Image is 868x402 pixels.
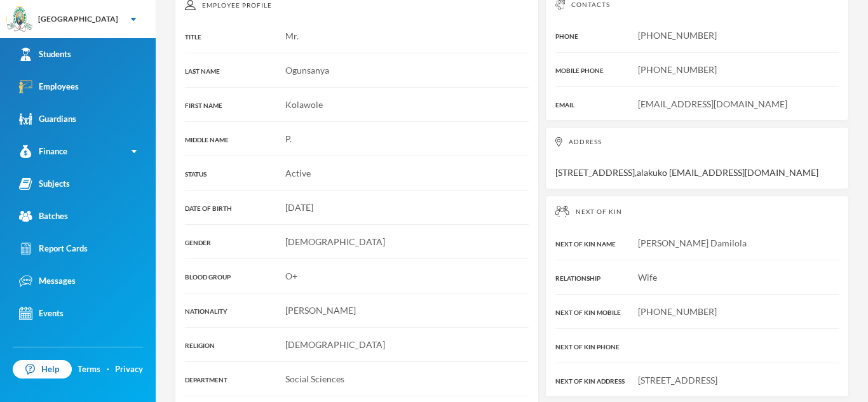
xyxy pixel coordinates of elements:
a: Help [13,360,72,379]
span: [PERSON_NAME] Damilola [638,238,747,248]
span: [DEMOGRAPHIC_DATA] [285,339,385,350]
div: Batches [19,210,68,223]
div: Messages [19,274,76,288]
span: Wife [638,272,657,283]
a: Terms [78,363,100,376]
div: Events [19,307,64,320]
div: Students [19,48,71,61]
span: Ogunsanya [285,65,329,76]
span: Kolawole [285,99,323,110]
a: Privacy [115,363,143,376]
span: [PERSON_NAME] [285,305,356,316]
div: Finance [19,145,67,158]
div: · [107,363,109,376]
span: [DATE] [285,202,313,213]
div: Subjects [19,177,70,191]
span: Active [285,168,311,178]
span: Social Sciences [285,373,344,384]
span: [EMAIL_ADDRESS][DOMAIN_NAME] [638,98,787,109]
span: Mr. [285,30,299,41]
span: P. [285,133,292,144]
div: [STREET_ADDRESS],alakuko [EMAIL_ADDRESS][DOMAIN_NAME] [545,127,849,189]
span: NEXT OF KIN PHONE [555,343,620,351]
div: Report Cards [19,242,88,255]
div: [GEOGRAPHIC_DATA] [38,13,118,25]
div: Guardians [19,112,76,126]
div: Next of Kin [555,206,839,217]
div: Address [555,137,839,147]
span: [PHONE_NUMBER] [638,30,717,41]
div: Employees [19,80,79,93]
span: [DEMOGRAPHIC_DATA] [285,236,385,247]
span: [STREET_ADDRESS] [638,375,717,385]
span: [PHONE_NUMBER] [638,64,717,75]
img: logo [7,7,32,32]
span: O+ [285,271,297,281]
span: [PHONE_NUMBER] [638,306,717,317]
